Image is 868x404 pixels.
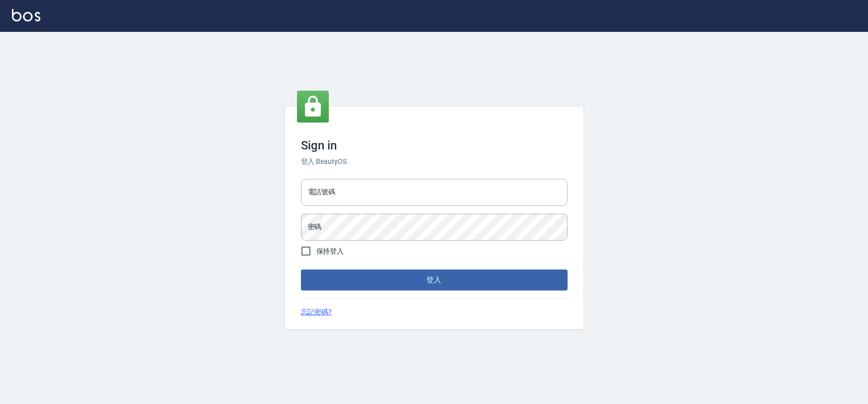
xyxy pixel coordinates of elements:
h6: 登入 BeautyOS [301,156,568,167]
h3: Sign in [301,138,568,152]
img: Logo [12,9,40,21]
button: 登入 [301,269,568,290]
a: 忘記密碼? [301,307,332,317]
span: 保持登入 [316,246,344,257]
